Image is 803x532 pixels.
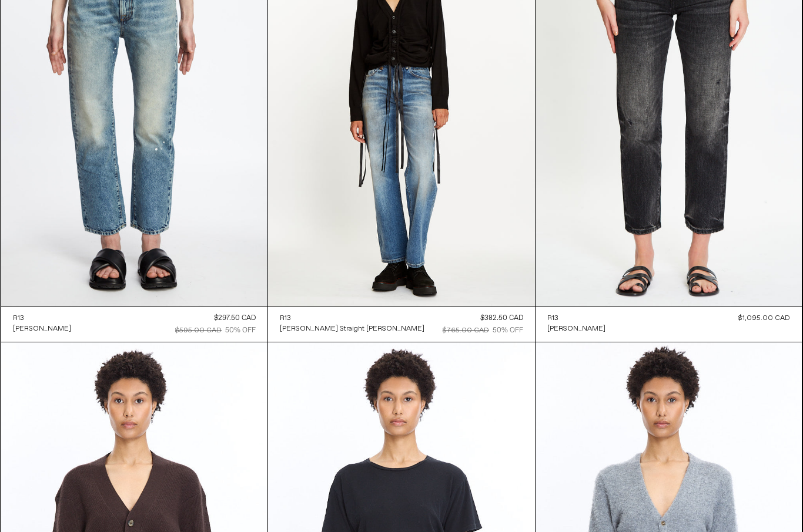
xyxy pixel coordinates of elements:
[225,325,256,336] div: 50% OFF
[280,314,291,324] div: R13
[13,324,71,334] a: [PERSON_NAME]
[480,313,523,324] div: $382.50 CAD
[547,324,605,334] div: [PERSON_NAME]
[13,313,71,324] a: R13
[280,324,424,334] div: [PERSON_NAME] Straight [PERSON_NAME]
[280,324,424,334] a: [PERSON_NAME] Straight [PERSON_NAME]
[547,313,605,324] a: R13
[547,314,558,324] div: R13
[493,325,523,336] div: 50% OFF
[13,324,71,334] div: [PERSON_NAME]
[175,325,222,336] div: $595.00 CAD
[280,313,424,324] a: R13
[738,313,790,324] div: $1,095.00 CAD
[443,325,489,336] div: $765.00 CAD
[13,314,24,324] div: R13
[547,324,605,334] a: [PERSON_NAME]
[214,313,256,324] div: $297.50 CAD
